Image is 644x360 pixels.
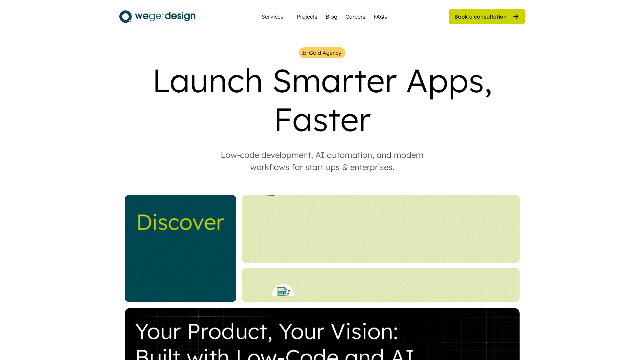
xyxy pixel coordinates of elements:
[309,49,341,57] div: Gold Agency
[119,8,195,25] img: logo.svg
[345,13,365,21] a: Careers
[326,13,337,21] a: Blog
[242,268,520,302] img: Bottom%20Landing%20%281%29.gif
[125,195,236,302] img: _Website%20Square%20V2%20%282%29.gif
[119,61,525,139] div: Launch Smarter Apps, Faster
[259,14,286,19] div: Services
[454,13,507,20] div: Book a consultation
[242,195,520,263] img: Website%20Landing%20%284%29.gif
[301,50,307,56] img: bubble%201.png
[374,13,387,21] a: FAQs
[297,13,317,21] a: Projects
[207,149,437,173] div: Low-code development, AI automation, and modern workflows for start ups & enterprises.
